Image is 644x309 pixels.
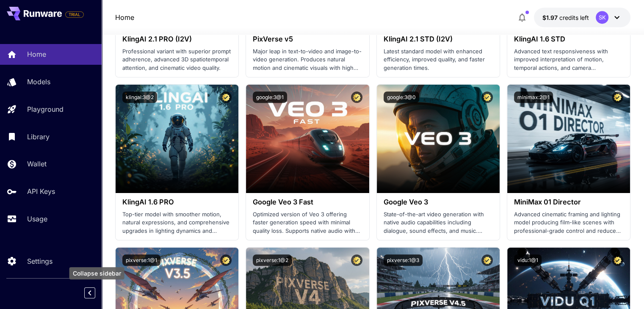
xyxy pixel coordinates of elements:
[612,91,623,103] button: Certified Model – Vetted for best performance and includes a commercial license.
[351,254,362,266] button: Certified Model – Vetted for best performance and includes a commercial license.
[115,12,134,22] nav: breadcrumb
[69,267,124,279] div: Collapse sidebar
[514,198,623,206] h3: MiniMax 01 Director
[27,49,46,59] p: Home
[507,85,630,193] img: alt
[220,254,232,266] button: Certified Model – Vetted for best performance and includes a commercial license.
[253,198,362,206] h3: Google Veo 3 Fast
[253,47,362,72] p: Major leap in text-to-video and image-to-video generation. Produces natural motion and cinematic ...
[514,254,542,266] button: vidu:1@1
[27,104,64,114] p: Playground
[220,91,232,103] button: Certified Model – Vetted for best performance and includes a commercial license.
[27,214,47,224] p: Usage
[377,85,500,193] img: alt
[27,132,50,142] p: Library
[542,14,559,21] span: $1.97
[481,254,493,266] button: Certified Model – Vetted for best performance and includes a commercial license.
[351,91,362,103] button: Certified Model – Vetted for best performance and includes a commercial license.
[384,254,423,266] button: pixverse:1@3
[65,9,84,19] span: Add your payment card to enable full platform functionality.
[66,11,83,18] span: TRIAL
[542,13,589,22] div: $1.9682
[534,8,630,27] button: $1.9682SK
[122,210,232,235] p: Top-tier model with smoother motion, natural expressions, and comprehensive upgrades in lighting ...
[514,47,623,72] p: Advanced text responsiveness with improved interpretation of motion, temporal actions, and camera...
[27,256,53,266] p: Settings
[384,198,493,206] h3: Google Veo 3
[122,254,160,266] button: pixverse:1@1
[253,254,292,266] button: pixverse:1@2
[612,254,623,266] button: Certified Model – Vetted for best performance and includes a commercial license.
[559,14,589,21] span: credits left
[596,11,608,24] div: SK
[122,47,232,72] p: Professional variant with superior prompt adherence, advanced 3D spatiotemporal attention, and ci...
[27,77,50,87] p: Models
[384,91,419,103] button: google:3@0
[91,285,102,301] div: Collapse sidebar
[253,35,362,43] h3: PixVerse v5
[115,12,134,22] a: Home
[253,91,287,103] button: google:3@1
[514,91,553,103] button: minimax:2@1
[253,210,362,235] p: Optimized version of Veo 3 offering faster generation speed with minimal quality loss. Supports n...
[514,210,623,235] p: Advanced cinematic framing and lighting model producing film-like scenes with professional-grade ...
[514,35,623,43] h3: KlingAI 1.6 STD
[122,91,157,103] button: klingai:3@2
[27,159,47,169] p: Wallet
[116,85,238,193] img: alt
[27,186,55,196] p: API Keys
[122,198,232,206] h3: KlingAI 1.6 PRO
[384,47,493,72] p: Latest standard model with enhanced efficiency, improved quality, and faster generation times.
[84,287,95,298] button: Collapse sidebar
[481,91,493,103] button: Certified Model – Vetted for best performance and includes a commercial license.
[384,210,493,235] p: State-of-the-art video generation with native audio capabilities including dialogue, sound effect...
[122,35,232,43] h3: KlingAI 2.1 PRO (I2V)
[246,85,369,193] img: alt
[384,35,493,43] h3: KlingAI 2.1 STD (I2V)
